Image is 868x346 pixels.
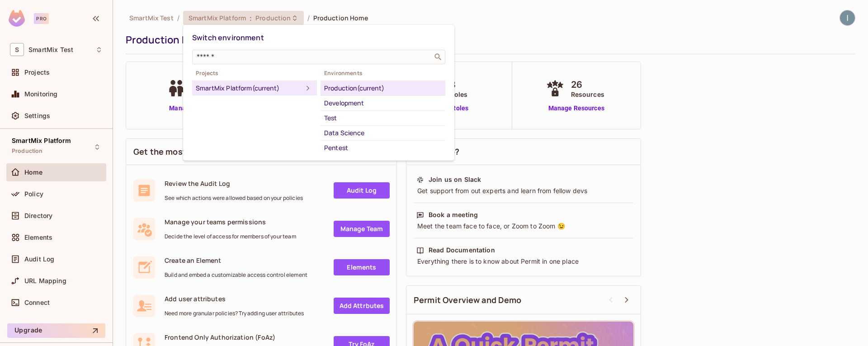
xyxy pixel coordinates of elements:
[192,33,264,43] span: Switch environment
[324,83,442,94] div: Production (current)
[192,70,317,77] span: Projects
[324,128,442,138] div: Data Science
[196,83,302,94] div: SmartMix Platform (current)
[321,70,445,77] span: Environments
[324,142,442,153] div: Pentest
[324,113,442,123] div: Test
[324,98,442,109] div: Development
